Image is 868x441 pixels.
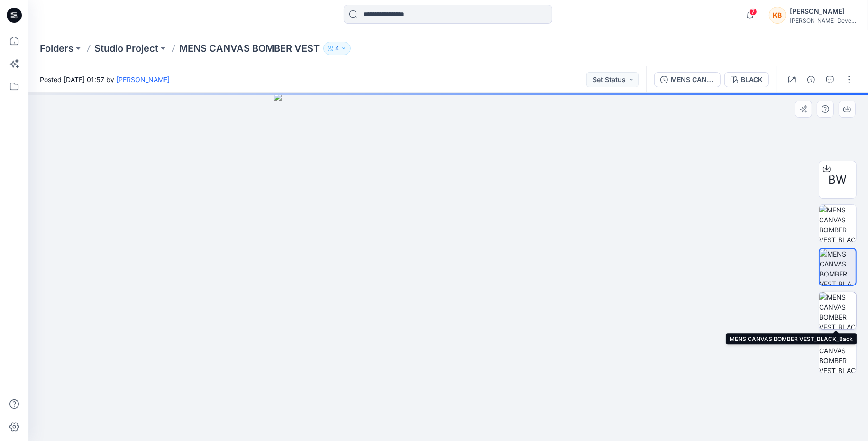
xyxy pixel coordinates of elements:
[116,75,170,83] a: [PERSON_NAME]
[335,43,339,54] p: 4
[749,8,757,16] span: 7
[819,205,856,242] img: MENS CANVAS BOMBER VEST_BLACK_Front
[819,292,856,329] img: MENS CANVAS BOMBER VEST_BLACK_Back
[40,42,73,55] a: Folders
[274,93,622,441] img: eyJhbGciOiJIUzI1NiIsImtpZCI6IjAiLCJzbHQiOiJzZXMiLCJ0eXAiOiJKV1QifQ.eyJkYXRhIjp7InR5cGUiOiJzdG9yYW...
[769,7,786,24] div: KB
[323,42,351,55] button: 4
[654,72,721,87] button: MENS CANVAS BOMBER VEST
[724,72,769,87] button: BLACK
[179,42,320,55] p: MENS CANVAS BOMBER VEST
[820,249,856,285] img: MENS CANVAS BOMBER VEST_BLACK_Left
[790,6,856,17] div: [PERSON_NAME]
[40,74,170,84] span: Posted [DATE] 01:57 by
[804,72,819,87] button: Details
[819,336,856,373] img: MENS CANVAS BOMBER VEST_BLACK_Right
[94,42,158,55] a: Studio Project
[790,17,856,24] div: [PERSON_NAME] Development ...
[829,171,847,188] span: BW
[741,74,763,85] div: BLACK
[671,74,714,85] div: MENS CANVAS BOMBER VEST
